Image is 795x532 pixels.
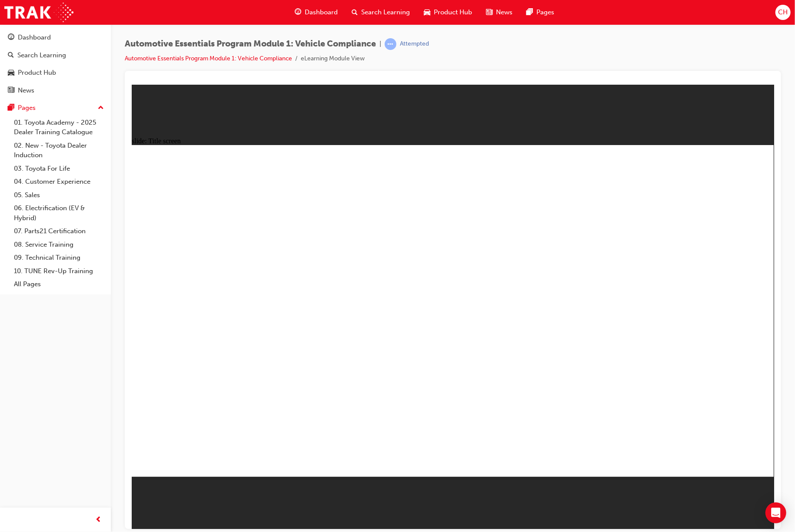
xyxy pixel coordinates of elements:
[17,50,66,60] div: Search Learning
[295,7,301,18] span: guage-icon
[125,55,292,62] a: Automotive Essentials Program Module 1: Vehicle Compliance
[10,188,107,202] a: 05. Sales
[3,83,107,99] a: News
[496,7,512,17] span: News
[10,116,107,139] a: 01. Toyota Academy - 2025 Dealer Training Catalogue
[10,251,107,264] a: 09. Technical Training
[10,238,107,251] a: 08. Service Training
[4,3,73,22] img: Trak
[125,39,376,49] span: Automotive Essentials Program Module 1: Vehicle Compliance
[519,3,561,21] a: pages-iconPages
[775,5,791,20] button: CH
[379,39,381,49] span: |
[301,54,365,64] li: eLearning Module View
[10,264,107,278] a: 10. TUNE Rev-Up Training
[305,7,338,17] span: Dashboard
[18,68,56,78] div: Product Hub
[479,3,519,21] a: news-iconNews
[765,502,786,523] div: Open Intercom Messenger
[385,38,396,50] span: learningRecordVerb_ATTEMPT-icon
[10,139,107,162] a: 02. New - Toyota Dealer Induction
[18,33,51,43] div: Dashboard
[3,28,107,100] button: DashboardSearch LearningProduct HubNews
[486,7,492,18] span: news-icon
[3,30,107,46] a: Dashboard
[18,103,36,113] div: Pages
[10,162,107,175] a: 03. Toyota For Life
[8,34,14,42] span: guage-icon
[8,104,14,112] span: pages-icon
[288,3,345,21] a: guage-iconDashboard
[3,100,107,116] button: Pages
[10,202,107,225] a: 06. Electrification (EV & Hybrid)
[361,7,410,17] span: Search Learning
[18,86,34,96] div: News
[345,3,417,21] a: search-iconSearch Learning
[96,515,102,525] span: prev-icon
[8,87,14,95] span: news-icon
[424,7,430,18] span: car-icon
[526,7,533,18] span: pages-icon
[98,102,104,114] span: up-icon
[10,225,107,238] a: 07. Parts21 Certification
[400,40,429,48] div: Attempted
[417,3,479,21] a: car-iconProduct Hub
[10,278,107,291] a: All Pages
[3,47,107,63] a: Search Learning
[8,52,14,59] span: search-icon
[536,7,554,17] span: Pages
[352,7,358,18] span: search-icon
[778,7,788,17] span: CH
[8,69,14,77] span: car-icon
[10,175,107,188] a: 04. Customer Experience
[434,7,472,17] span: Product Hub
[3,65,107,81] a: Product Hub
